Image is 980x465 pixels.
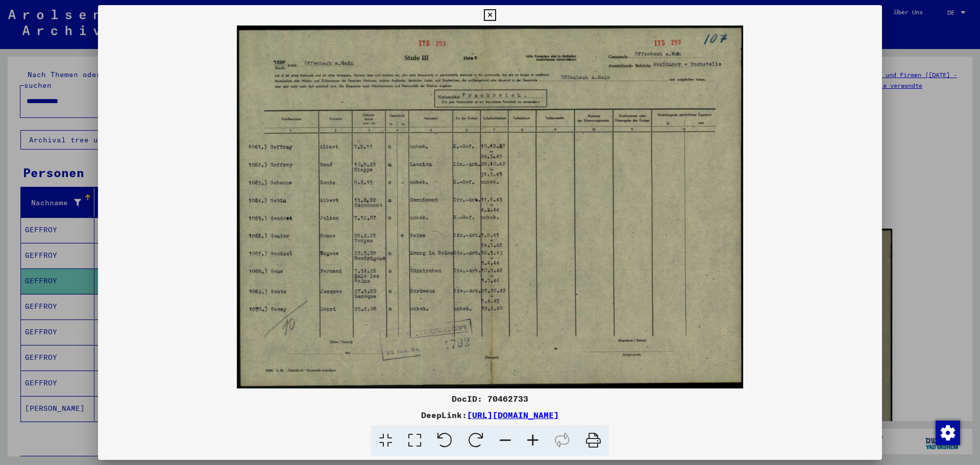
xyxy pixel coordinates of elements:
[98,26,882,388] img: 001.jpg
[935,420,960,445] div: Zustimmung ändern
[98,393,882,405] div: DocID: 70462733
[467,410,559,420] a: [URL][DOMAIN_NAME]
[936,421,960,445] img: Zustimmung ändern
[98,409,882,421] div: DeepLink:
